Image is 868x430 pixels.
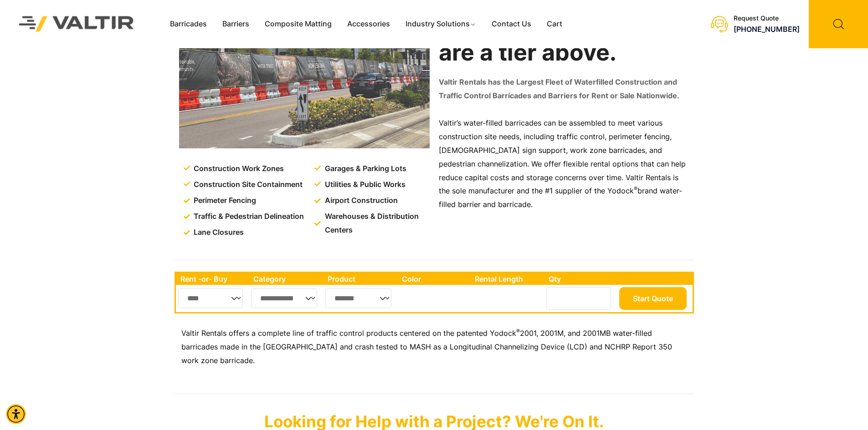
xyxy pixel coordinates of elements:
[181,329,672,365] span: 2001, 2001M, and 2001MB water-filled barricades made in the [GEOGRAPHIC_DATA] and crash tested to...
[257,17,339,31] a: Composite Matting
[323,194,398,207] span: Airport Construction
[178,288,243,308] select: Single select
[251,288,318,308] select: Single select
[734,15,800,22] div: Request Quote
[325,288,391,308] select: Single select
[470,273,544,285] th: Rental Length
[162,17,215,31] a: Barricades
[249,273,324,285] th: Category
[439,116,689,212] p: Valtir’s water-filled barricades can be assembled to meet various construction site needs, includ...
[7,4,146,44] img: Valtir Rentals
[544,273,616,285] th: Qty
[734,25,800,34] a: call (888) 496-3625
[6,404,26,424] div: Accessibility Menu
[176,273,249,285] th: Rent -or- Buy
[397,273,471,285] th: Color
[619,287,687,310] button: Start Quote
[484,17,539,31] a: Contact Us
[398,17,484,31] a: Industry Solutions
[181,329,516,338] span: Valtir Rentals offers a complete line of traffic control products centered on the patented Yodock
[439,15,689,65] h2: Expert solutions that are a tier above.
[323,162,406,176] span: Garages & Parking Lots
[539,17,570,31] a: Cart
[191,194,256,207] span: Perimeter Fencing
[516,328,520,334] sup: ®
[191,162,284,176] span: Construction Work Zones
[191,210,304,223] span: Traffic & Pedestrian Delineation
[634,185,637,192] sup: ®
[191,178,303,192] span: Construction Site Containment
[323,210,431,237] span: Warehouses & Distribution Centers
[339,17,398,31] a: Accessories
[191,226,244,239] span: Lane Closures
[323,273,397,285] th: Product
[215,17,257,31] a: Barriers
[439,76,689,103] p: Valtir Rentals has the Largest Fleet of Waterfilled Construction and Traffic Control Barricades a...
[323,178,406,192] span: Utilities & Public Works
[546,287,611,310] input: Number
